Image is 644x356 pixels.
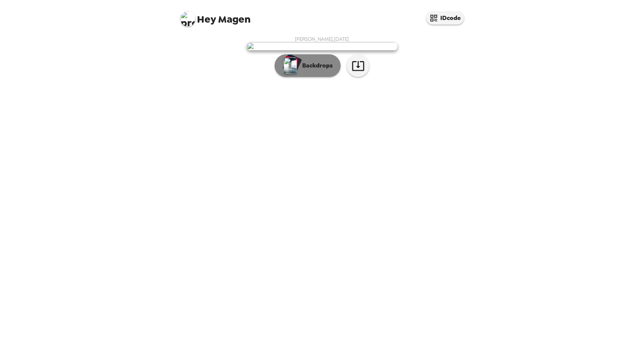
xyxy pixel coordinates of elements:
button: Backdrops [275,54,341,77]
span: [PERSON_NAME] , [DATE] [295,36,349,42]
button: IDcode [426,11,464,25]
img: user [247,42,398,51]
p: Backdrops [298,61,333,70]
img: profile pic [180,11,195,26]
span: Magen [180,8,251,25]
span: Hey [197,12,216,26]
